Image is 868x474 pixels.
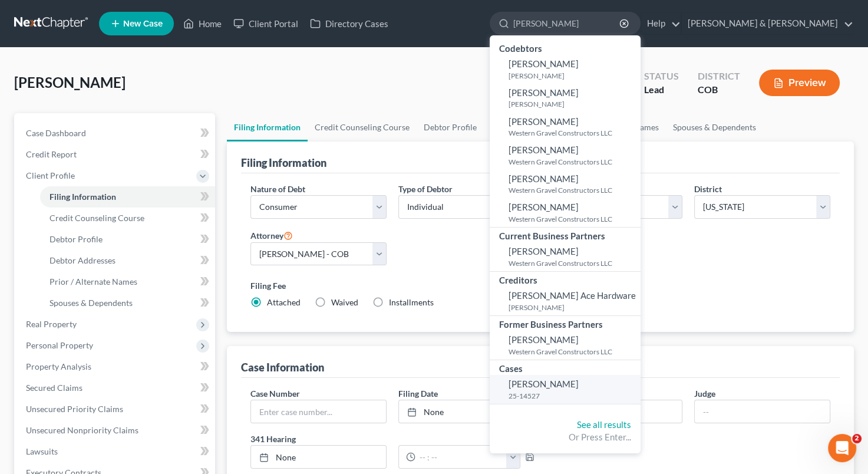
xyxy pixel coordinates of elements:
[682,13,853,34] a: [PERSON_NAME] & [PERSON_NAME]
[509,202,579,212] span: [PERSON_NAME]
[177,13,227,34] a: Home
[245,433,540,445] label: 341 Hearing
[26,170,75,180] span: Client Profile
[241,156,326,170] div: Filing Information
[389,297,434,307] span: Installments
[513,12,621,34] input: Search by name...
[49,298,133,308] span: Spouses & Dependents
[16,441,215,462] a: Lawsuits
[26,340,93,350] span: Personal Property
[14,74,126,91] span: [PERSON_NAME]
[490,375,641,404] a: [PERSON_NAME]25-14527
[417,113,484,141] a: Debtor Profile
[644,83,679,97] div: Lead
[398,183,453,195] label: Type of Debtor
[227,13,304,34] a: Client Portal
[16,420,215,441] a: Unsecured Nonpriority Claims
[399,400,534,423] a: None
[16,399,215,420] a: Unsecured Priority Claims
[308,113,417,141] a: Credit Counseling Course
[16,377,215,399] a: Secured Claims
[828,434,856,462] iframe: Intercom live chat
[16,356,215,377] a: Property Analysis
[250,228,293,242] label: Attorney
[490,360,641,375] div: Cases
[250,387,300,400] label: Case Number
[26,149,77,159] span: Credit Report
[49,192,116,202] span: Filing Information
[509,347,638,357] small: Western Gravel Constructors LLC
[509,290,636,301] span: [PERSON_NAME] Ace Hardware
[698,70,740,83] div: District
[644,70,679,83] div: Status
[241,360,324,374] div: Case Information
[16,144,215,165] a: Credit Report
[227,113,308,141] a: Filing Information
[499,431,631,443] div: Or Press Enter...
[40,292,215,314] a: Spouses & Dependents
[40,271,215,292] a: Prior / Alternate Names
[490,331,641,360] a: [PERSON_NAME]Western Gravel Constructors LLC
[123,19,163,28] span: New Case
[490,113,641,141] a: [PERSON_NAME]Western Gravel Constructors LLC
[509,214,638,224] small: Western Gravel Constructors LLC
[694,387,715,400] label: Judge
[509,302,638,312] small: [PERSON_NAME]
[852,434,862,443] span: 2
[694,183,722,195] label: District
[509,391,638,401] small: 25-14527
[509,99,638,109] small: [PERSON_NAME]
[49,276,137,287] span: Prior / Alternate Names
[490,287,641,315] a: [PERSON_NAME] Ace Hardware[PERSON_NAME]
[490,170,641,199] a: [PERSON_NAME]Western Gravel Constructors LLC
[490,55,641,84] a: [PERSON_NAME][PERSON_NAME]
[509,258,638,268] small: Western Gravel Constructors LLC
[509,116,579,127] span: [PERSON_NAME]
[250,183,305,195] label: Nature of Debt
[40,229,215,250] a: Debtor Profile
[577,419,631,430] a: See all results
[490,198,641,227] a: [PERSON_NAME]Western Gravel Constructors LLC
[509,246,579,256] span: [PERSON_NAME]
[695,400,830,423] input: --
[698,83,740,97] div: COB
[26,446,58,456] span: Lawsuits
[490,228,641,242] div: Current Business Partners
[666,113,763,141] a: Spouses & Dependents
[490,272,641,287] div: Creditors
[331,297,358,307] span: Waived
[490,316,641,331] div: Former Business Partners
[26,383,82,393] span: Secured Claims
[40,186,215,208] a: Filing Information
[26,361,91,371] span: Property Analysis
[40,250,215,271] a: Debtor Addresses
[26,404,123,414] span: Unsecured Priority Claims
[509,128,638,138] small: Western Gravel Constructors LLC
[509,185,638,195] small: Western Gravel Constructors LLC
[415,446,506,468] input: -- : --
[759,70,840,96] button: Preview
[641,13,681,34] a: Help
[16,123,215,144] a: Case Dashboard
[304,13,394,34] a: Directory Cases
[49,234,103,244] span: Debtor Profile
[49,255,115,265] span: Debtor Addresses
[251,400,386,423] input: Enter case number...
[509,87,579,98] span: [PERSON_NAME]
[26,128,86,138] span: Case Dashboard
[509,71,638,81] small: [PERSON_NAME]
[49,213,144,223] span: Credit Counseling Course
[490,40,641,55] div: Codebtors
[484,113,564,141] a: Debtor Addresses
[26,319,77,329] span: Real Property
[509,144,579,155] span: [PERSON_NAME]
[26,425,138,435] span: Unsecured Nonpriority Claims
[509,334,579,345] span: [PERSON_NAME]
[509,173,579,184] span: [PERSON_NAME]
[250,279,830,292] label: Filing Fee
[509,378,579,389] span: [PERSON_NAME]
[251,446,386,468] a: None
[490,141,641,170] a: [PERSON_NAME]Western Gravel Constructors LLC
[509,58,579,69] span: [PERSON_NAME]
[267,297,301,307] span: Attached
